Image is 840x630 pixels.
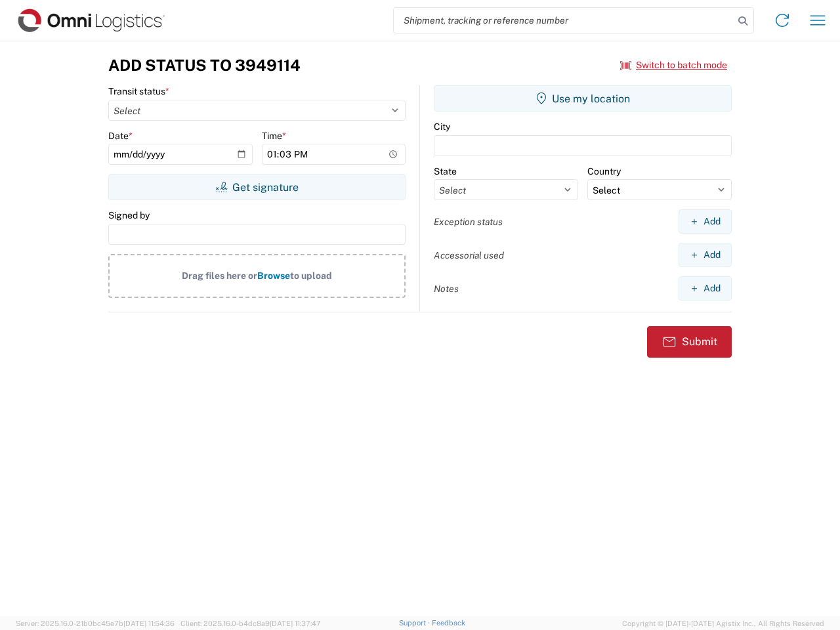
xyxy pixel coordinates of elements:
[679,209,732,234] button: Add
[108,56,301,75] h3: Add Status to 3949114
[434,249,504,261] label: Accessorial used
[679,276,732,301] button: Add
[270,619,321,627] span: [DATE] 11:37:47
[647,326,732,358] button: Submit
[432,619,465,627] a: Feedback
[108,85,169,97] label: Transit status
[257,270,290,281] span: Browse
[16,619,175,627] span: Server: 2025.16.0-21b0bc45e7b
[434,85,732,112] button: Use my location
[108,209,150,221] label: Signed by
[620,54,727,76] button: Switch to batch mode
[434,216,503,228] label: Exception status
[587,165,621,177] label: Country
[182,270,257,281] span: Drag files here or
[108,174,406,200] button: Get signature
[108,130,133,142] label: Date
[123,619,175,627] span: [DATE] 11:54:36
[262,130,286,142] label: Time
[434,121,450,133] label: City
[434,283,459,295] label: Notes
[622,618,824,629] span: Copyright © [DATE]-[DATE] Agistix Inc., All Rights Reserved
[180,619,321,627] span: Client: 2025.16.0-b4dc8a9
[679,243,732,267] button: Add
[434,165,457,177] label: State
[290,270,332,281] span: to upload
[394,8,734,33] input: Shipment, tracking or reference number
[399,619,432,627] a: Support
